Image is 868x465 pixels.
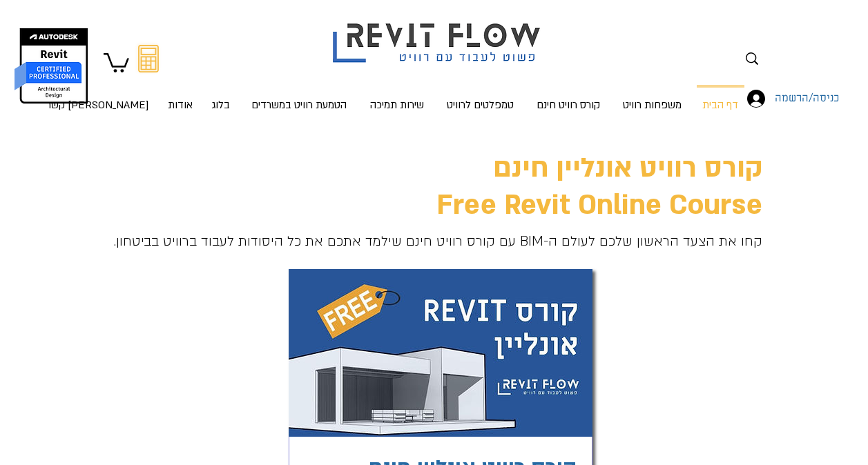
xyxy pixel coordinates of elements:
[693,85,749,112] a: דף הבית
[289,269,592,437] img: קורס רוויט חינם
[525,85,613,112] a: קורס רוויט חינם
[138,45,159,72] svg: מחשבון מעבר מאוטוקאד לרוויט
[102,85,158,112] a: [PERSON_NAME] קשר
[359,85,436,112] a: שירות תמיכה
[114,232,762,250] span: קחו את הצעד הראשון שלכם לעולם ה-BIM עם קורס רוויט חינם שילמד אתכם את כל היסודות לעבוד ברוויט בביט...
[770,90,844,108] span: כניסה/הרשמה
[737,86,800,112] button: כניסה/הרשמה
[441,86,519,124] p: טמפלטים לרוויט
[41,86,154,124] p: [PERSON_NAME] קשר
[617,86,687,124] p: משפחות רוויט
[13,28,90,104] img: autodesk certified professional in revit for architectural design יונתן אלדד
[93,85,749,112] nav: אתר
[436,150,762,224] a: קורס רוויט אונליין חינםFree Revit Online Course
[202,85,240,112] a: בלוג
[697,88,744,124] p: דף הבית
[531,86,606,124] p: קורס רוויט חינם
[436,85,525,112] a: טמפלטים לרוויט
[206,86,235,124] p: בלוג
[613,85,693,112] a: משפחות רוויט
[162,86,198,124] p: אודות
[240,85,359,112] a: הטמעת רוויט במשרדים
[436,150,762,224] span: קורס רוויט אונליין חינם Free Revit Online Course
[246,86,352,124] p: הטמעת רוויט במשרדים
[158,85,202,112] a: אודות
[319,2,558,66] img: Revit flow logo פשוט לעבוד עם רוויט
[365,86,430,124] p: שירות תמיכה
